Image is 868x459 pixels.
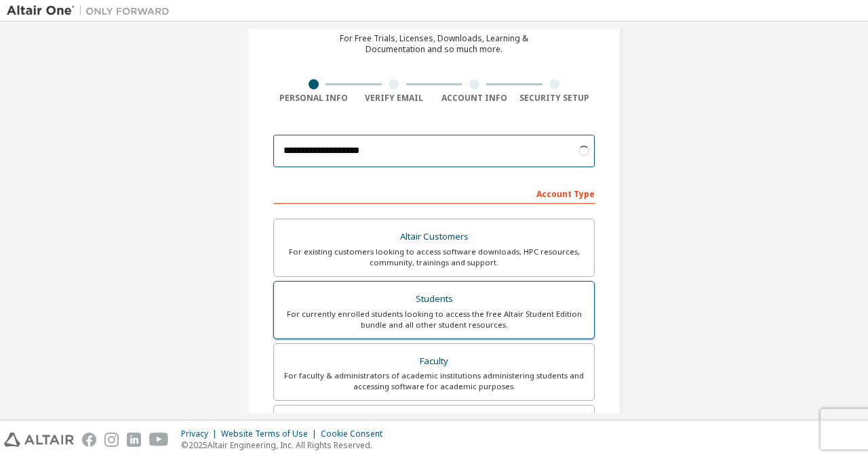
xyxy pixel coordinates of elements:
[4,433,74,447] img: altair_logo.svg
[82,433,96,447] img: facebook.svg
[127,433,141,447] img: linkedin.svg
[149,433,169,447] img: youtube.svg
[7,4,176,18] img: Altair One
[434,93,515,104] div: Account Info
[282,370,586,392] div: For faculty & administrators of academic institutions administering students and accessing softwa...
[354,93,435,104] div: Verify Email
[321,429,391,439] div: Cookie Consent
[282,290,586,309] div: Students
[282,227,586,246] div: Altair Customers
[181,429,221,439] div: Privacy
[104,433,119,447] img: instagram.svg
[282,309,586,330] div: For currently enrolled students looking to access the free Altair Student Edition bundle and all ...
[282,352,586,371] div: Faculty
[515,93,595,104] div: Security Setup
[282,246,586,268] div: For existing customers looking to access software downloads, HPC resources, community, trainings ...
[221,429,321,439] div: Website Terms of Use
[340,33,528,55] div: For Free Trials, Licenses, Downloads, Learning & Documentation and so much more.
[273,182,595,204] div: Account Type
[181,439,391,451] p: © 2025 Altair Engineering, Inc. All Rights Reserved.
[273,93,354,104] div: Personal Info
